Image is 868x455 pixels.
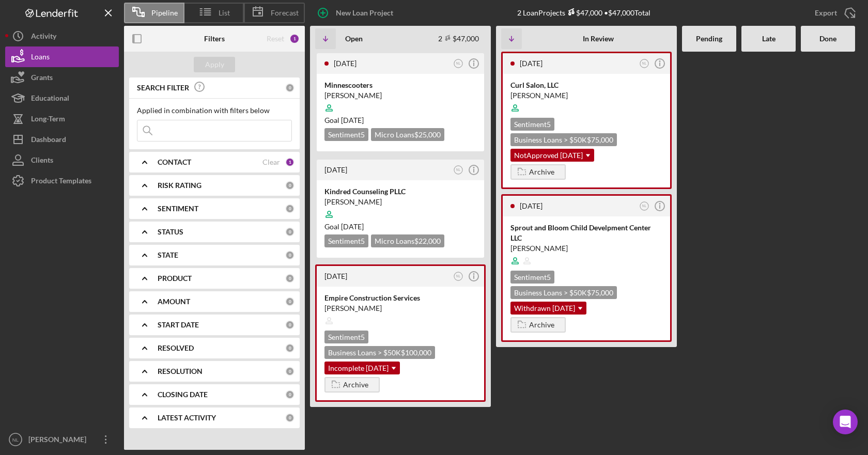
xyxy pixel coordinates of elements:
b: CLOSING DATE [158,390,208,399]
time: 2025-07-22 20:30 [520,201,542,210]
b: PRODUCT [158,274,192,283]
div: Educational [31,88,69,111]
div: Sentiment 5 [324,128,368,141]
div: Export [815,3,837,23]
button: Export [804,3,863,23]
text: NL [456,61,461,65]
button: Archive [510,317,566,333]
button: Grants [5,67,119,88]
button: Activity [5,26,119,46]
div: Sprout and Bloom Child Develpment Center LLC [510,223,662,243]
b: START DATE [158,321,199,329]
span: Goal [324,116,364,124]
div: NotApproved [DATE] [510,149,594,162]
div: 1 [289,34,300,44]
button: NL [452,270,466,284]
button: Loans [5,46,119,67]
div: [PERSON_NAME] [510,243,662,254]
div: Long-Term [31,108,65,132]
div: Business Loans > $50K $75,000 [510,133,617,146]
div: Micro Loans $22,000 [371,234,444,247]
time: 2025-07-30 09:09 [324,165,347,174]
button: NL [452,57,466,71]
button: Archive [510,164,566,180]
div: New Loan Project [336,3,393,23]
div: Sentiment 5 [510,118,554,131]
div: Clients [31,150,53,173]
div: 2 Loan Projects • $47,000 Total [517,8,650,17]
div: Incomplete [DATE] [324,362,400,374]
div: Grants [31,67,53,90]
button: Dashboard [5,129,119,150]
div: Apply [205,57,224,72]
b: Done [819,35,836,43]
div: 2 $47,000 [438,34,479,43]
a: [DATE]NLSprout and Bloom Child Develpment Center LLC[PERSON_NAME]Sentiment5Business Loans > $50K$... [501,194,672,342]
button: NL [452,163,466,177]
time: 2025-08-04 13:49 [334,59,357,68]
button: Archive [324,377,380,393]
b: AMOUNT [158,297,190,306]
div: Applied in combination with filters below [137,106,292,115]
b: SENTIMENT [158,205,198,213]
button: Long-Term [5,108,119,129]
text: NL [642,204,647,208]
div: Empire Construction Services [324,293,476,303]
div: Archive [343,377,368,393]
b: Open [345,35,363,43]
div: Clear [262,158,280,166]
button: NL[PERSON_NAME] [5,429,119,450]
div: [PERSON_NAME] [510,90,662,101]
div: Business Loans > $50K $100,000 [324,346,435,359]
div: 0 [285,413,295,422]
b: RISK RATING [158,181,202,190]
a: [DATE]NLKindred Counseling PLLC[PERSON_NAME]Goal [DATE]Sentiment5Micro Loans$22,000 [315,158,486,259]
a: [DATE]NLEmpire Construction Services[PERSON_NAME]Sentiment5Business Loans > $50K$100,000Incomplet... [315,264,486,402]
div: Sentiment 5 [324,331,368,343]
div: Reset [267,35,284,43]
div: Open Intercom Messenger [833,410,858,434]
div: 0 [285,181,295,190]
div: 0 [285,343,295,353]
b: RESOLVED [158,344,194,352]
b: Filters [204,35,225,43]
time: 08/07/2025 [341,116,364,124]
text: NL [642,61,647,65]
div: 0 [285,367,295,376]
b: SEARCH FILTER [137,84,189,92]
div: Activity [31,26,56,49]
div: [PERSON_NAME] [26,429,93,452]
div: Dashboard [31,129,66,152]
div: 0 [285,390,295,399]
button: Product Templates [5,170,119,191]
div: 1 [285,158,295,167]
div: 0 [285,250,295,260]
time: 09/08/2025 [341,222,364,231]
div: Minnescooters [324,80,476,90]
span: Pipeline [151,9,178,17]
b: In Review [583,35,614,43]
span: Forecast [271,9,299,17]
b: RESOLUTION [158,367,203,375]
text: NL [456,168,461,171]
a: [DATE]NLCurl Salon, LLC[PERSON_NAME]Sentiment5Business Loans > $50K$75,000NotApproved [DATE]Archive [501,52,672,189]
div: Archive [529,317,554,333]
div: 0 [285,83,295,92]
button: NL [638,57,652,71]
text: NL [456,274,461,278]
div: Loans [31,46,50,70]
span: Goal [324,222,364,231]
div: Withdrawn [DATE] [510,302,586,315]
time: 2025-07-10 19:36 [324,272,347,280]
button: New Loan Project [310,3,404,23]
b: CONTACT [158,158,191,166]
div: Product Templates [31,170,91,194]
div: 0 [285,227,295,237]
button: Educational [5,88,119,108]
button: Apply [194,57,235,72]
text: NL [12,437,19,443]
div: 0 [285,320,295,330]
